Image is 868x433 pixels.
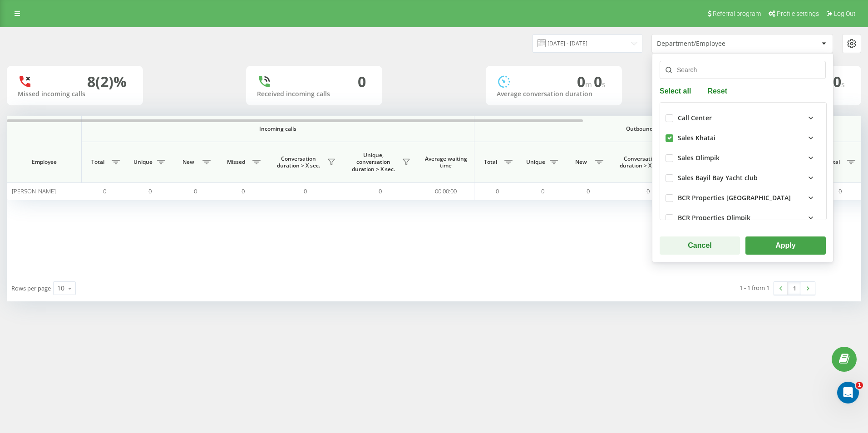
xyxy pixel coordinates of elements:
[105,125,450,133] span: Incoming calls
[57,284,64,293] div: 10
[678,114,712,122] div: Call Center
[660,61,826,79] input: Search
[713,10,761,17] span: Referral program
[788,282,801,295] a: 1
[834,10,856,17] span: Log Out
[777,10,819,17] span: Profile settings
[11,284,51,292] span: Rows per page
[479,158,502,166] span: Total
[657,40,765,48] div: Department/Employee
[524,158,547,166] span: Unique
[304,187,307,195] span: 0
[272,155,325,169] span: Conversation duration > Х sec.
[87,73,127,90] div: 8 (2)%
[745,236,826,255] button: Apply
[740,283,769,292] div: 1 - 1 from 1
[194,187,197,195] span: 0
[594,72,606,91] span: 0
[177,158,200,166] span: New
[570,158,592,166] span: New
[15,158,74,166] span: Employee
[379,187,382,195] span: 0
[602,79,606,89] span: s
[678,134,715,142] div: Sales Khatai
[678,214,750,222] div: BCR Properties Olimpik
[705,86,730,95] button: Reset
[148,187,152,195] span: 0
[678,154,720,162] div: Sales Olimpik
[418,182,474,200] td: 00:00:00
[577,72,594,91] span: 0
[646,187,650,195] span: 0
[358,73,366,90] div: 0
[838,187,842,195] span: 0
[541,187,544,195] span: 0
[12,187,56,195] span: [PERSON_NAME]
[856,382,863,389] span: 1
[347,152,399,173] span: Unique, conversation duration > Х sec.
[242,187,245,195] span: 0
[837,382,859,403] iframe: Intercom live chat
[222,158,250,166] span: Missed
[424,155,467,169] span: Average waiting time
[132,158,154,166] span: Unique
[257,90,371,98] div: Received incoming calls
[587,187,590,195] span: 0
[660,86,694,95] button: Select all
[585,79,594,89] span: m
[103,187,106,195] span: 0
[615,155,667,169] span: Conversation duration > Х sec.
[660,236,740,255] button: Cancel
[497,90,611,98] div: Average conversation duration
[678,174,758,182] div: Sales Bayil Bay Yacht club
[678,194,791,202] div: BCR Properties [GEOGRAPHIC_DATA]
[833,72,845,91] span: 0
[496,187,499,195] span: 0
[86,158,109,166] span: Total
[496,125,796,133] span: Outbound calls
[18,90,132,98] div: Missed incoming calls
[841,79,845,89] span: s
